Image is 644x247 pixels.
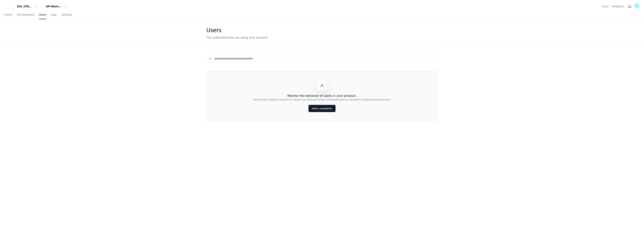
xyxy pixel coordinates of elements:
[17,14,34,16] span: Pull Requests
[61,11,72,19] a: Settings
[44,3,68,10] button: GP-WarehouseControlCenterWCC)
[51,11,57,19] a: Logs
[15,3,39,10] button: [US_STATE] Pacific
[602,5,608,8] a: Docs
[17,5,33,8] div: [US_STATE] Pacific
[61,14,72,16] span: Settings
[5,14,12,16] span: Home
[287,94,357,98] h1: Monitor the behavior of users in your product.
[206,27,268,34] div: Users
[17,11,34,19] a: Pull Requests
[51,14,57,16] span: Logs
[611,5,624,8] button: Feedback
[206,35,268,40] div: The customers who are using your product.
[209,57,212,61] mat-icon: search
[39,11,46,19] a: Users
[46,5,62,8] div: GP-WarehouseControlCenterWCC)
[5,11,12,19] a: Home
[308,105,336,112] a: Add a connector
[39,14,46,16] span: Users
[253,98,391,101] h2: Add a product analytics connector to capture user data and create a centralized report across too...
